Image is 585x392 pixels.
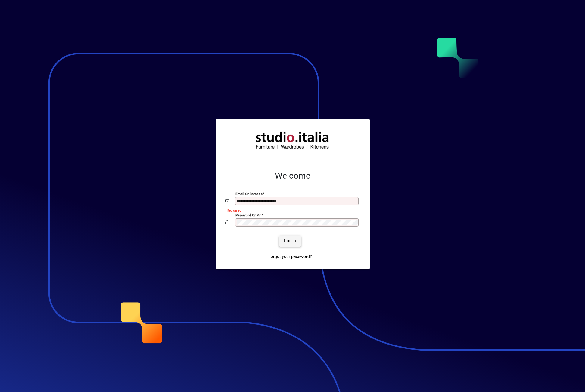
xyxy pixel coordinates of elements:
[266,251,314,262] a: Forgot your password?
[227,207,355,213] mat-error: Required
[235,213,261,217] mat-label: Password or Pin
[235,191,263,196] mat-label: Email or Barcode
[268,253,312,260] span: Forgot your password?
[284,238,296,244] span: Login
[225,171,360,181] h2: Welcome
[279,236,301,247] button: Login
